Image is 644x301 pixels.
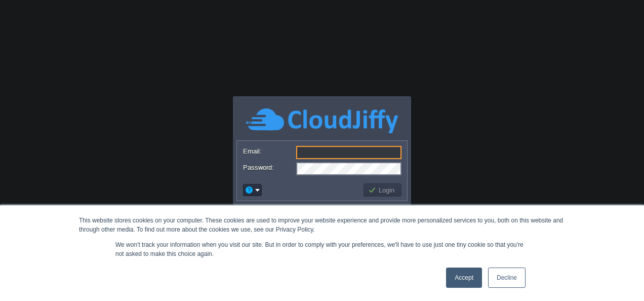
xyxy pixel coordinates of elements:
[368,185,397,195] button: Login
[488,268,526,288] a: Decline
[115,240,529,258] p: We won't track your information when you visit our site. But in order to comply with your prefere...
[246,107,398,135] img: CloudJiffy
[79,216,565,234] div: This website stores cookies on your computer. These cookies are used to improve your website expe...
[446,268,482,288] a: Accept
[243,162,295,173] label: Password:
[243,146,295,157] label: Email:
